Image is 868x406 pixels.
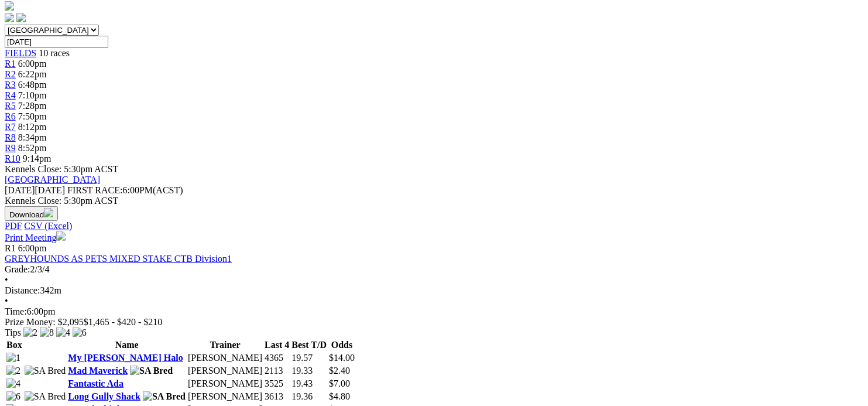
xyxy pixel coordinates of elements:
a: Mad Maverick [68,366,128,376]
td: 19.36 [291,391,327,402]
span: Time: [5,306,27,316]
a: R9 [5,143,16,153]
span: $2.40 [329,366,350,376]
span: $14.00 [329,353,355,363]
div: 342m [5,285,863,296]
img: SA Bred [25,391,66,402]
span: 10 races [39,48,70,58]
div: Download [5,221,863,231]
a: Long Gully Shack [68,391,140,401]
div: Kennels Close: 5:30pm ACST [5,196,863,206]
img: 6 [73,327,87,338]
span: R1 [5,243,16,253]
img: twitter.svg [16,13,26,22]
span: 8:52pm [18,143,47,153]
input: Select date [5,36,108,48]
img: 1 [6,353,20,363]
td: 19.33 [291,365,327,377]
img: 2 [23,327,37,338]
td: 19.57 [291,352,327,364]
td: [PERSON_NAME] [187,391,263,402]
a: [GEOGRAPHIC_DATA] [5,175,100,185]
img: facebook.svg [5,13,14,22]
span: 8:12pm [18,122,47,132]
td: 3613 [264,391,290,402]
a: R2 [5,69,16,79]
a: My [PERSON_NAME] Halo [68,353,183,363]
img: printer.svg [56,231,66,241]
img: download.svg [44,208,53,217]
span: $7.00 [329,378,350,388]
span: 6:00PM(ACST) [67,185,183,195]
div: 2/3/4 [5,264,863,275]
td: 4365 [264,352,290,364]
span: 9:14pm [23,153,52,163]
span: 6:48pm [18,80,47,90]
span: $4.80 [329,391,350,401]
a: R10 [5,153,20,163]
a: FIELDS [5,48,36,58]
span: [DATE] [5,185,35,195]
span: 6:00pm [18,243,47,253]
div: 6:00pm [5,306,863,317]
span: R6 [5,111,16,121]
a: R5 [5,101,16,111]
span: Kennels Close: 5:30pm ACST [5,164,118,174]
span: 7:28pm [18,101,47,111]
td: [PERSON_NAME] [187,365,263,377]
a: R4 [5,90,16,100]
span: Box [6,340,22,350]
a: GREYHOUNDS AS PETS MIXED STAKE CTB Division1 [5,254,232,264]
span: 7:10pm [18,90,47,100]
span: [DATE] [5,185,65,195]
span: $1,465 - $420 - $210 [84,317,163,327]
img: 4 [56,327,70,338]
img: 2 [6,366,20,376]
a: R7 [5,122,16,132]
div: Prize Money: $2,095 [5,317,863,327]
img: SA Bred [25,366,66,376]
span: 6:00pm [18,59,47,69]
span: Tips [5,327,21,337]
span: 7:50pm [18,111,47,121]
span: 8:34pm [18,132,47,142]
span: Grade: [5,264,30,274]
td: 19.43 [291,378,327,390]
a: Print Meeting [5,233,66,243]
th: Name [67,339,186,351]
img: 6 [6,391,20,402]
button: Download [5,206,58,221]
span: • [5,296,8,306]
span: 6:22pm [18,69,47,79]
td: 2113 [264,365,290,377]
th: Last 4 [264,339,290,351]
a: PDF [5,221,22,231]
a: CSV (Excel) [24,221,72,231]
img: logo-grsa-white.png [5,1,14,11]
img: SA Bred [130,366,173,376]
td: 3525 [264,378,290,390]
img: SA Bred [143,391,186,402]
td: [PERSON_NAME] [187,352,263,364]
a: Fantastic Ada [68,378,123,388]
td: [PERSON_NAME] [187,378,263,390]
th: Trainer [187,339,263,351]
a: R3 [5,80,16,90]
a: R1 [5,59,16,69]
th: Best T/D [291,339,327,351]
span: • [5,275,8,285]
a: R8 [5,132,16,142]
img: 4 [6,378,20,389]
span: Distance: [5,285,40,295]
th: Odds [328,339,355,351]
